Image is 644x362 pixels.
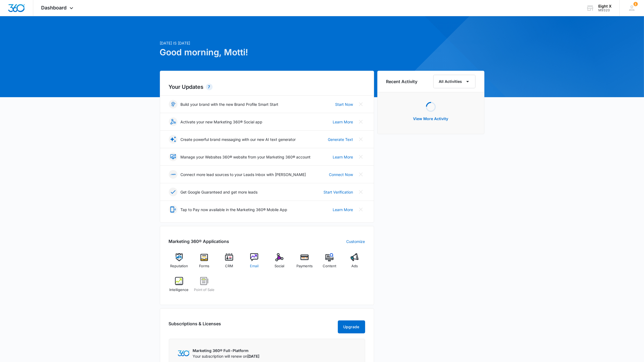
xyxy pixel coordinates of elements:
[219,253,240,273] a: CRM
[333,154,353,160] a: Learn More
[333,119,353,125] a: Learn More
[199,263,209,269] span: Forms
[206,84,213,90] div: 7
[356,188,365,196] button: Close
[160,40,374,46] p: [DATE] is [DATE]
[319,253,340,273] a: Content
[275,263,284,269] span: Social
[324,189,353,195] a: Start Verification
[181,172,306,177] p: Connect more lead sources to your Leads Inbox with [PERSON_NAME]
[247,354,260,358] span: [DATE]
[433,75,475,88] button: All Activities
[225,263,233,269] span: CRM
[346,239,365,244] a: Customize
[294,253,315,273] a: Payments
[181,137,296,142] p: Create powerful brand messaging with our new AI text generator
[598,8,612,12] div: account id
[356,135,365,144] button: Close
[598,4,612,8] div: account name
[41,5,67,11] span: Dashboard
[169,253,190,273] a: Reputation
[194,253,214,273] a: Forms
[296,263,313,269] span: Payments
[181,189,258,195] p: Get Google Guaranteed and get more leads
[356,170,365,179] button: Close
[633,2,638,6] div: notifications count
[194,287,214,293] span: Point of Sale
[169,83,365,91] h2: Your Updates
[356,117,365,126] button: Close
[169,287,189,293] span: Intelligence
[170,263,188,269] span: Reputation
[338,320,365,333] button: Upgrade
[408,112,454,125] button: View More Activity
[160,46,374,59] h1: Good morning, Motti!
[169,320,221,331] h2: Subscriptions & Licenses
[344,253,365,273] a: Ads
[181,102,279,107] p: Build your brand with the new Brand Profile Smart Start
[193,353,260,359] p: Your subscription will renew on
[193,348,260,353] p: Marketing 360® Full-Platform
[169,238,229,245] h2: Marketing 360® Applications
[169,277,190,296] a: Intelligence
[335,102,353,107] a: Start Now
[386,78,418,85] h6: Recent Activity
[333,207,353,212] a: Learn More
[181,207,288,212] p: Tap to Pay now available in the Marketing 360® Mobile App
[244,253,265,273] a: Email
[250,263,259,269] span: Email
[328,137,353,142] a: Generate Text
[178,350,190,356] img: Marketing 360 Logo
[351,263,358,269] span: Ads
[356,100,365,109] button: Close
[269,253,290,273] a: Social
[194,277,214,296] a: Point of Sale
[356,153,365,161] button: Close
[356,205,365,214] button: Close
[181,119,263,125] p: Activate your new Marketing 360® Social app
[323,263,336,269] span: Content
[633,2,638,6] span: 1
[181,154,311,160] p: Manage your Websites 360® website from your Marketing 360® account
[329,172,353,177] a: Connect Now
